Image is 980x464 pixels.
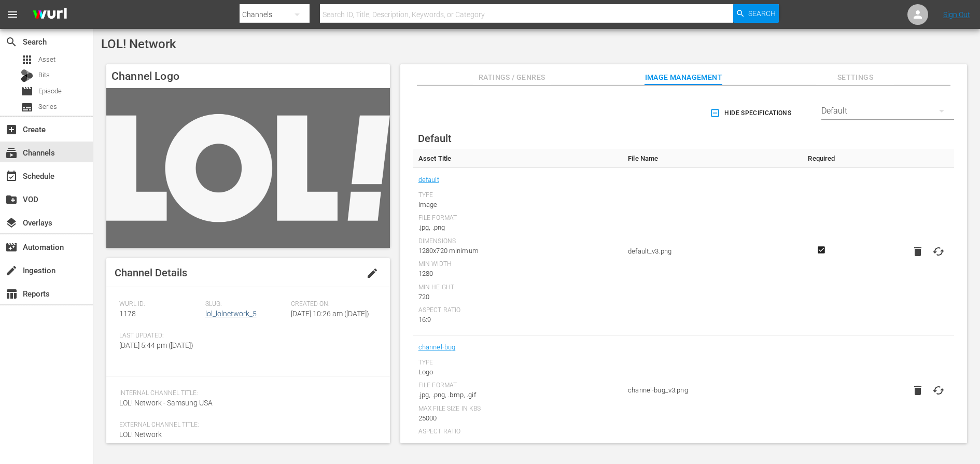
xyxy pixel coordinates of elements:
[21,53,33,66] span: Asset
[119,332,200,340] span: Last Updated:
[821,96,954,125] div: Default
[418,284,618,292] div: Min Height
[38,70,50,80] span: Bits
[418,237,618,246] div: Dimensions
[5,264,18,277] span: Ingestion
[418,306,618,315] div: Aspect Ratio
[5,241,18,254] span: Automation
[418,222,618,233] div: .jpg, .png
[418,405,618,413] div: Max File Size In Kbs
[360,261,385,286] button: edit
[5,170,18,182] span: Schedule
[5,123,18,136] span: Create
[418,359,618,367] div: Type
[418,191,618,200] div: Type
[5,36,18,48] span: Search
[5,193,18,206] span: VOD
[205,310,257,318] a: lol_lolnetwork_5
[6,8,19,21] span: menu
[418,390,618,400] div: .jpg, .png, .bmp, .gif
[119,421,372,429] span: External Channel Title:
[21,101,33,114] span: Series
[800,149,844,168] th: Required
[748,4,776,23] span: Search
[106,64,390,88] h4: Channel Logo
[119,389,372,398] span: Internal Channel Title:
[418,367,618,377] div: Logo
[413,149,623,168] th: Asset Title
[366,267,379,279] span: edit
[101,37,176,51] span: LOL! Network
[119,300,200,308] span: Wurl ID:
[418,173,439,187] a: default
[418,200,618,210] div: Image
[473,71,551,84] span: Ratings / Genres
[119,399,213,407] span: LOL! Network - Samsung USA
[21,69,33,82] div: Bits
[5,147,18,159] span: Channels
[815,245,828,255] svg: Required
[733,4,779,23] button: Search
[418,292,618,302] div: 720
[708,99,795,128] button: Hide Specifications
[115,266,187,279] span: Channel Details
[418,260,618,269] div: Min Width
[816,71,894,84] span: Settings
[418,315,618,325] div: 16:9
[38,102,57,112] span: Series
[418,246,618,256] div: 1280x720 minimum
[106,88,390,248] img: LOL! Network
[38,54,55,65] span: Asset
[21,85,33,97] span: Episode
[205,300,286,308] span: Slug:
[712,108,791,119] span: Hide Specifications
[623,335,800,446] td: channel-bug_v3.png
[418,341,456,354] a: channel-bug
[418,132,452,145] span: Default
[418,382,618,390] div: File Format
[25,3,75,27] img: ans4CAIJ8jUAAAAAAAAAAAAAAAAAAAAAAAAgQb4GAAAAAAAAAAAAAAAAAAAAAAAAJMjXAAAAAAAAAAAAAAAAAAAAAAAAgAT5G...
[645,71,722,84] span: Image Management
[943,10,970,19] a: Sign Out
[418,214,618,222] div: File Format
[119,341,193,349] span: [DATE] 5:44 pm ([DATE])
[119,310,136,318] span: 1178
[291,300,372,308] span: Created On:
[38,86,62,96] span: Episode
[291,310,369,318] span: [DATE] 10:26 am ([DATE])
[418,428,618,436] div: Aspect Ratio
[119,430,162,439] span: LOL! Network
[418,269,618,279] div: 1280
[418,413,618,424] div: 25000
[5,217,18,229] span: Overlays
[623,149,800,168] th: File Name
[5,288,18,300] span: Reports
[623,168,800,335] td: default_v3.png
